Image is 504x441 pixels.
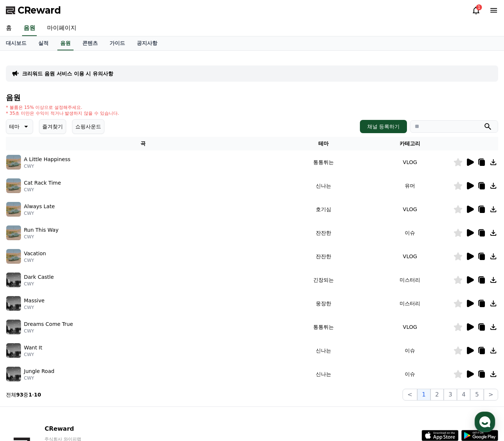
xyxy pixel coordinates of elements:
[280,221,367,245] td: 잔잔한
[280,174,367,198] td: 신나는
[280,245,367,268] td: 잔잔한
[484,389,498,401] button: >
[6,178,21,193] img: music
[104,36,131,50] a: 가이드
[6,249,21,264] img: music
[32,36,54,50] a: 실적
[24,156,71,163] p: A Little Happiness
[360,120,407,133] button: 채널 등록하기
[367,198,453,221] td: VLOG
[6,225,21,240] img: music
[24,273,54,281] p: Dark Castle
[72,119,104,134] button: 쇼핑사운드
[6,137,280,150] th: 곡
[24,226,58,234] p: Run This Way
[114,244,122,250] span: 설정
[6,273,21,287] img: music
[6,119,33,134] button: 테마
[476,4,482,10] div: 1
[44,424,134,433] p: CReward
[24,210,55,216] p: CWY
[367,362,453,386] td: 이슈
[6,104,119,110] p: * 볼륨은 15% 이상으로 설정해주세요.
[280,150,367,174] td: 통통튀는
[39,119,66,134] button: 즐겨찾기
[367,150,453,174] td: VLOG
[2,233,49,252] a: 홈
[367,221,453,245] td: 이슈
[24,163,71,169] p: CWY
[280,339,367,362] td: 신나는
[472,6,480,15] a: 1
[6,320,21,334] img: music
[457,389,470,401] button: 4
[6,202,21,217] img: music
[367,245,453,268] td: VLOG
[417,389,430,401] button: 1
[280,292,367,315] td: 웅장한
[41,21,82,36] a: 마이페이지
[430,389,444,401] button: 2
[24,257,46,263] p: CWY
[24,297,44,305] p: Massive
[24,234,58,240] p: CWY
[23,244,28,250] span: 홈
[24,344,42,352] p: Want It
[367,174,453,198] td: 유머
[24,305,44,310] p: CWY
[280,315,367,339] td: 통통튀는
[6,343,21,358] img: music
[34,392,41,398] strong: 10
[6,155,21,170] img: music
[24,352,42,358] p: CWY
[367,339,453,362] td: 이슈
[6,110,119,116] p: * 35초 미만은 수익이 적거나 발생하지 않을 수 있습니다.
[24,328,73,334] p: CWY
[24,179,61,187] p: Cat Rack Time
[24,375,54,381] p: CWY
[67,245,76,250] span: 대화
[24,281,54,287] p: CWY
[6,4,61,16] a: CReward
[24,250,46,257] p: Vacation
[367,137,453,150] th: 카테고리
[131,36,163,50] a: 공지사항
[367,292,453,315] td: 미스터리
[24,187,61,193] p: CWY
[24,320,73,328] p: Dreams Come True
[280,198,367,221] td: 호기심
[57,36,74,50] a: 음원
[28,392,32,398] strong: 1
[6,391,41,398] p: 전체 중 -
[49,233,95,252] a: 대화
[16,392,23,398] strong: 93
[367,268,453,292] td: 미스터리
[24,203,55,210] p: Always Late
[444,389,457,401] button: 3
[280,268,367,292] td: 긴장되는
[280,137,367,150] th: 테마
[18,4,61,16] span: CReward
[367,315,453,339] td: VLOG
[9,121,19,132] p: 테마
[22,70,113,77] a: 크리워드 음원 서비스 이용 시 유의사항
[470,389,483,401] button: 5
[24,367,54,375] p: Jungle Road
[22,21,37,36] a: 음원
[6,296,21,311] img: music
[280,362,367,386] td: 신나는
[95,233,141,252] a: 설정
[6,367,21,381] img: music
[6,93,498,102] h4: 음원
[76,36,104,50] a: 콘텐츠
[403,389,417,401] button: <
